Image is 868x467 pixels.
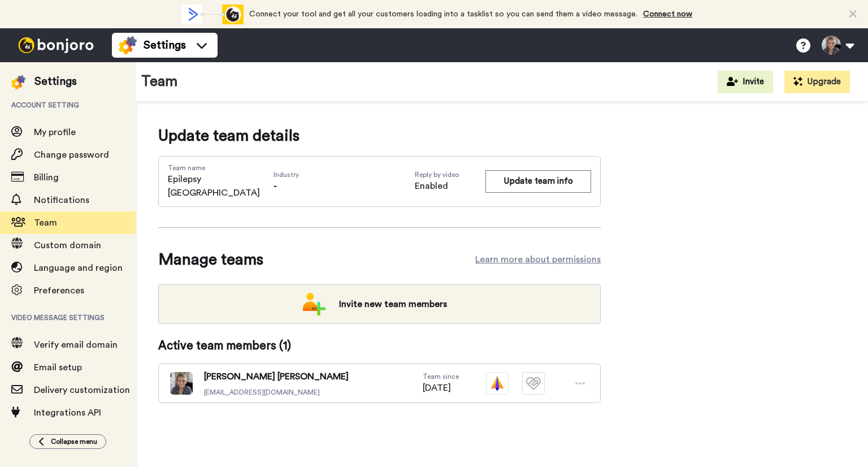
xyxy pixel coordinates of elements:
span: Connect your tool and get all your customers loading into a tasklist so you can send them a video... [249,10,637,18]
span: Preferences [34,286,84,295]
h1: Team [141,73,178,90]
img: tm-plain.svg [522,372,545,395]
span: [DATE] [423,381,459,395]
span: Enabled [415,179,485,193]
span: Manage teams [158,248,263,271]
span: - [274,181,277,191]
span: Epilepsy [GEOGRAPHIC_DATA] [168,172,274,200]
img: settings-colored.svg [119,36,137,54]
span: Settings [144,37,186,53]
span: [EMAIL_ADDRESS][DOMAIN_NAME] [204,388,349,397]
span: Billing [34,173,59,182]
span: Team since [423,372,459,381]
button: Collapse menu [29,434,106,449]
span: Verify email domain [34,340,118,349]
span: Team [34,218,57,227]
span: Team name [168,163,274,172]
span: Change password [34,150,109,159]
div: animation [181,5,244,24]
span: Custom domain [34,241,101,250]
button: Invite [718,71,773,93]
img: a24c9274-e239-4c1f-88cc-fe2d1d4be7d6-1727444905.jpg [170,372,193,395]
span: Collapse menu [51,437,97,446]
button: Upgrade [784,71,850,93]
span: Delivery customization [34,386,130,395]
div: Settings [34,73,77,89]
span: My profile [34,128,76,137]
span: Integrations API [34,408,101,417]
span: Active team members ( 1 ) [158,338,291,354]
span: Language and region [34,263,123,273]
span: Reply by video [415,170,485,179]
img: add-team.png [303,293,325,315]
a: Connect now [643,10,692,18]
span: [PERSON_NAME] [PERSON_NAME] [204,370,349,383]
img: settings-colored.svg [11,75,25,89]
button: Update team info [485,170,591,192]
span: Invite new team members [330,293,456,315]
span: Update team details [158,124,601,147]
span: Industry [274,170,299,179]
span: Notifications [34,196,89,205]
img: bj-logo-header-white.svg [14,37,98,53]
span: Email setup [34,363,82,372]
a: Learn more about permissions [475,253,601,266]
img: vm-color.svg [486,372,509,395]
